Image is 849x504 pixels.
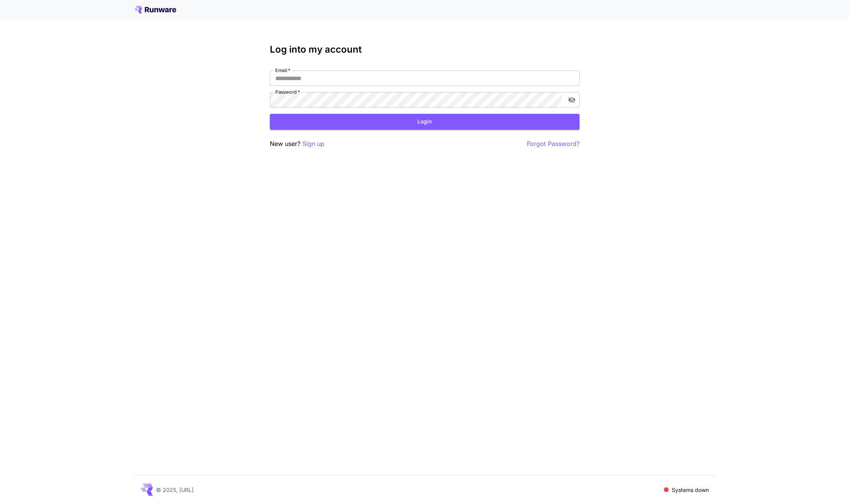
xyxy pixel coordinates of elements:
button: toggle password visibility [565,93,579,107]
p: New user? [270,139,324,149]
p: © 2025, [URL] [156,486,194,494]
button: Sign up [302,139,324,149]
h3: Log into my account [270,44,580,55]
button: Forgot Password? [527,139,580,149]
p: Systems down [672,486,709,494]
label: Email [275,67,290,74]
button: Login [270,114,580,130]
label: Password [275,89,300,95]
